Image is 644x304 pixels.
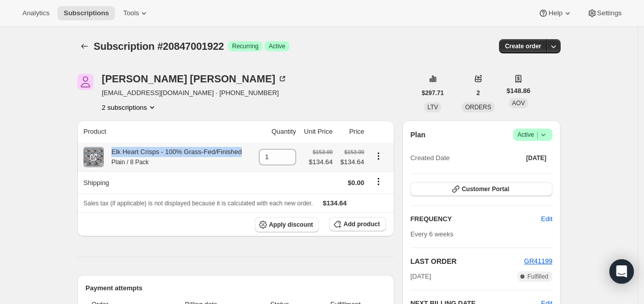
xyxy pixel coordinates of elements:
span: Create order [505,42,541,50]
span: Settings [597,9,622,17]
span: Subscription #20847001922 [94,41,224,52]
span: [DATE] [411,271,431,282]
span: Apply discount [269,221,313,229]
span: LTV [427,104,438,111]
span: Created Date [411,153,450,163]
span: Edit [541,214,552,224]
button: Customer Portal [411,182,552,196]
th: Shipping [77,171,254,194]
button: Add product [329,217,386,231]
span: Customer Portal [462,185,509,193]
span: [EMAIL_ADDRESS][DOMAIN_NAME] · [PHONE_NUMBER] [102,88,287,98]
span: 2 [477,89,480,97]
span: Fulfilled [528,272,548,281]
th: Unit Price [299,120,336,143]
img: product img [83,147,104,167]
th: Price [336,120,367,143]
button: Product actions [370,150,387,162]
span: Subscriptions [64,9,109,17]
button: Apply discount [255,217,319,232]
button: Product actions [102,102,157,112]
th: Product [77,120,254,143]
button: Analytics [16,6,55,20]
button: Tools [117,6,155,20]
button: GR41199 [524,256,552,266]
span: Help [548,9,562,17]
button: Settings [581,6,628,20]
span: $0.00 [347,179,364,187]
th: Quantity [254,120,299,143]
span: Fiona James [77,74,94,90]
span: [DATE] [526,154,546,162]
button: Subscriptions [57,6,115,20]
span: Every 6 weeks [411,230,454,238]
button: Shipping actions [370,176,387,187]
span: Active [269,42,285,50]
span: | [537,131,538,139]
span: $134.64 [323,199,347,207]
button: Subscriptions [77,39,92,53]
button: Edit [535,211,559,227]
h2: Plan [411,130,426,140]
span: $134.64 [309,157,333,167]
span: Analytics [22,9,49,17]
button: 2 [471,86,486,100]
small: $153.00 [344,149,364,155]
span: $134.64 [339,157,364,167]
span: Add product [343,220,379,228]
span: Sales tax (if applicable) is not displayed because it is calculated with each new order. [83,200,313,207]
span: AOV [512,100,525,107]
h2: FREQUENCY [411,214,541,224]
span: ORDERS [465,104,491,111]
div: [PERSON_NAME] [PERSON_NAME] [102,74,287,84]
span: Tools [123,9,139,17]
div: Elk Heart Crisps - 100% Grass-Fed/Finished [104,147,242,167]
span: Active [517,130,548,140]
button: [DATE] [520,151,552,165]
a: GR41199 [524,257,552,265]
span: Recurring [232,42,258,50]
button: Create order [499,39,547,53]
span: $148.86 [507,86,531,96]
small: $153.00 [313,149,333,155]
div: Open Intercom Messenger [609,259,634,284]
button: Help [532,6,578,20]
small: Plain / 8 Pack [111,159,149,166]
h2: Payment attempts [85,283,386,293]
span: $297.71 [422,89,444,97]
button: $297.71 [416,86,450,100]
h2: LAST ORDER [411,256,524,266]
